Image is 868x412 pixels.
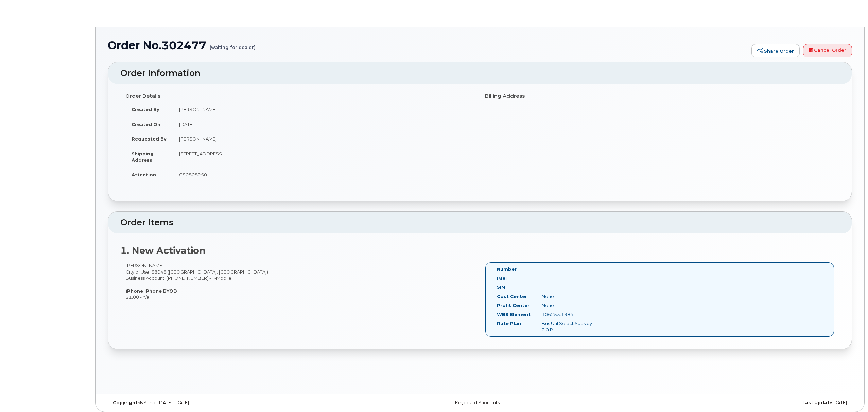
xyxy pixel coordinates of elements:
h4: Billing Address [485,93,834,99]
label: Rate Plan [497,320,521,327]
strong: Created On [132,121,160,127]
strong: 1. New Activation [120,245,206,256]
strong: Attention [132,172,156,177]
h1: Order No.302477 [108,39,748,51]
h2: Order Items [120,218,839,227]
h4: Order Details [125,93,475,99]
div: None [537,293,599,300]
label: Profit Center [497,302,530,309]
label: Number [497,266,517,273]
strong: Requested By [132,136,167,142]
td: [DATE] [173,117,475,132]
strong: Created By [132,107,159,112]
label: SIM [497,284,505,291]
td: [PERSON_NAME] [173,102,475,117]
h2: Order Information [120,69,839,78]
div: Bus Unl Select Subsidy 2.0 B [537,320,599,333]
td: CS0808250 [173,167,475,182]
div: [DATE] [604,400,852,406]
strong: Last Update [802,400,832,405]
a: Cancel Order [803,44,852,58]
label: WBS Element [497,311,531,318]
small: (waiting for dealer) [210,39,256,50]
a: Keyboard Shortcuts [455,400,500,405]
div: None [537,302,599,309]
div: MyServe [DATE]–[DATE] [108,400,356,406]
td: [STREET_ADDRESS] [173,146,475,167]
label: Cost Center [497,293,527,300]
div: 106253.1984 [537,311,599,318]
div: [PERSON_NAME] City of Use: 68048 ([GEOGRAPHIC_DATA], [GEOGRAPHIC_DATA]) Business Account: [PHONE_... [120,262,480,300]
td: [PERSON_NAME] [173,131,475,146]
strong: Shipping Address [132,151,154,163]
strong: iPhone iPhone BYOD [126,288,177,294]
label: IMEI [497,275,507,282]
a: Share Order [751,44,800,58]
strong: Copyright [113,400,137,405]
